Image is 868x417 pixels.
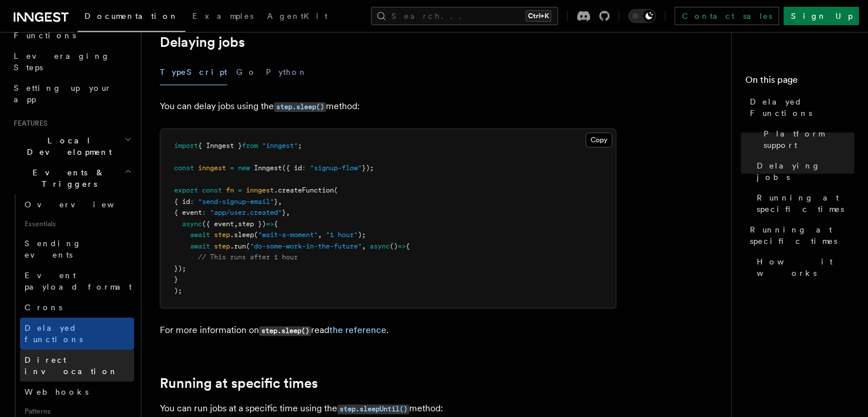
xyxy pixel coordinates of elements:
span: Local Development [9,135,124,158]
span: ( [254,231,258,239]
a: Sign Up [784,7,859,25]
code: step.sleep() [274,102,326,112]
span: "1 hour" [326,231,358,239]
span: Events & Triggers [9,167,124,190]
a: Platform support [759,123,854,155]
span: // This runs after 1 hour [198,253,298,261]
a: Overview [20,194,134,215]
span: step }) [238,220,266,228]
span: inngest [246,186,274,194]
span: "send-signup-email" [198,198,274,206]
span: Documentation [84,11,179,21]
span: step [214,242,230,250]
span: Overview [25,200,142,209]
a: Setting up your app [9,78,134,110]
span: Direct invocation [25,355,118,376]
span: Inngest [254,164,282,172]
a: Examples [185,3,260,31]
span: , [286,209,290,216]
a: the reference [329,324,386,335]
span: await [190,242,210,250]
span: ( [246,242,250,250]
span: , [362,242,366,250]
a: Direct invocation [20,350,134,382]
span: from [242,142,258,150]
a: step.sleepUntil() [337,403,409,414]
span: Webhooks [25,387,88,396]
span: () [390,242,398,250]
span: ; [298,142,302,150]
span: { id [174,198,190,206]
span: "do-some-work-in-the-future" [250,242,362,250]
p: You can run jobs at a specific time using the method: [160,400,616,417]
span: const [174,164,194,172]
a: step.sleep() [274,101,326,111]
a: Crons [20,297,134,318]
span: const [202,186,222,194]
button: TypeScript [160,59,227,85]
span: Delayed functions [25,323,83,344]
span: : [302,164,306,172]
span: ( [334,186,338,194]
a: Delaying jobs [752,155,854,187]
span: "signup-flow" [310,164,362,172]
span: .run [230,242,246,250]
span: import [174,142,198,150]
span: => [266,220,274,228]
a: Documentation [78,3,185,32]
span: AgentKit [267,11,328,21]
span: }); [174,264,186,272]
button: Search...Ctrl+K [371,7,558,25]
span: { event [174,209,202,216]
span: async [182,220,202,228]
span: "inngest" [262,142,298,150]
span: Running at specific times [750,224,854,247]
span: inngest [198,164,226,172]
span: Event payload format [25,271,132,291]
span: , [278,198,282,206]
span: ); [174,287,182,295]
span: await [190,231,210,239]
a: Leveraging Steps [9,46,134,78]
span: Crons [25,303,62,312]
span: , [318,231,322,239]
span: }); [362,164,374,172]
a: How it works [752,251,854,283]
button: Go [236,59,257,85]
span: Examples [192,11,253,21]
span: } [274,198,278,206]
span: Delaying jobs [757,160,854,183]
span: Leveraging Steps [14,51,110,72]
span: : [202,209,206,216]
code: step.sleepUntil() [337,404,409,414]
span: ({ event [202,220,234,228]
a: AgentKit [260,3,334,31]
button: Events & Triggers [9,162,134,194]
a: Delaying jobs [160,34,245,50]
span: = [230,164,234,172]
a: Sending events [20,233,134,265]
a: Webhooks [20,382,134,402]
span: step [214,231,230,239]
span: ({ id [282,164,302,172]
span: "wait-a-moment" [258,231,318,239]
span: { [274,220,278,228]
span: , [234,220,238,228]
span: Setting up your app [14,83,112,104]
span: fn [226,186,234,194]
a: Delayed Functions [745,91,854,123]
button: Toggle dark mode [628,9,656,23]
a: Running at specific times [160,375,318,391]
p: You can delay jobs using the method: [160,98,616,115]
span: "app/user.created" [210,209,282,216]
span: How it works [757,256,854,279]
span: } [174,275,178,283]
kbd: Ctrl+K [526,10,551,22]
span: Features [9,119,47,128]
span: => [398,242,406,250]
span: async [370,242,390,250]
a: Event payload format [20,265,134,297]
button: Copy [586,133,612,147]
button: Python [266,59,308,85]
span: = [238,186,242,194]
